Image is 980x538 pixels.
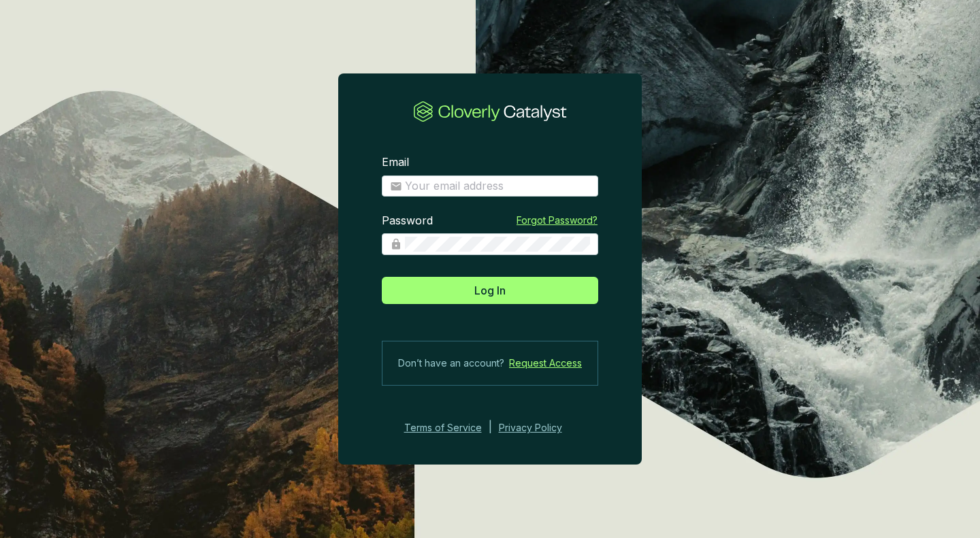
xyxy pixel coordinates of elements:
span: Log In [474,282,506,299]
a: Privacy Policy [499,420,581,436]
label: Email [382,155,409,170]
a: Terms of Service [400,420,482,436]
button: Log In [382,277,598,304]
span: Don’t have an account? [398,355,504,371]
input: Email [405,179,590,194]
a: Forgot Password? [517,214,598,227]
input: Password [405,237,590,252]
div: | [489,420,492,436]
a: Request Access [509,355,582,371]
label: Password [382,214,433,229]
